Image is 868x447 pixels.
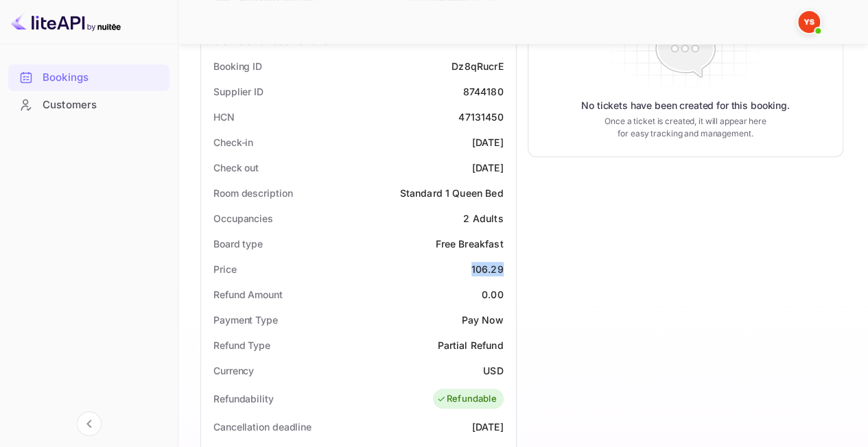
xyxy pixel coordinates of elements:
[213,84,263,99] div: Supplier ID
[213,363,254,378] div: Currency
[471,262,504,276] div: 106.29
[213,338,270,352] div: Refund Type
[472,160,504,175] div: [DATE]
[8,64,169,90] a: Bookings
[8,92,169,117] a: Customers
[8,64,169,91] div: Bookings
[472,420,504,434] div: [DATE]
[436,392,497,406] div: Refundable
[213,313,278,327] div: Payment Type
[437,338,503,352] div: Partial Refund
[43,97,163,113] div: Customers
[213,135,253,149] div: Check-in
[213,237,263,251] div: Board type
[462,84,503,99] div: 8744180
[213,420,312,434] div: Cancellation deadline
[435,237,503,251] div: Free Breakfast
[458,110,503,124] div: 47131450
[213,59,262,73] div: Booking ID
[43,70,163,86] div: Bookings
[483,363,503,378] div: USD
[451,59,503,73] div: Dz8qRucrE
[11,11,121,33] img: LiteAPI logo
[213,160,259,175] div: Check out
[472,135,504,149] div: [DATE]
[213,211,273,226] div: Occupancies
[213,186,292,200] div: Room description
[213,287,283,302] div: Refund Amount
[798,11,820,33] img: Yandex Support
[77,411,102,436] button: Collapse navigation
[463,211,503,226] div: 2 Adults
[213,110,235,124] div: HCN
[581,99,790,112] p: No tickets have been created for this booking.
[602,115,769,140] p: Once a ticket is created, it will appear here for easy tracking and management.
[8,92,169,119] div: Customers
[461,313,503,327] div: Pay Now
[400,186,504,200] div: Standard 1 Queen Bed
[482,287,504,302] div: 0.00
[213,391,274,406] div: Refundability
[213,262,237,276] div: Price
